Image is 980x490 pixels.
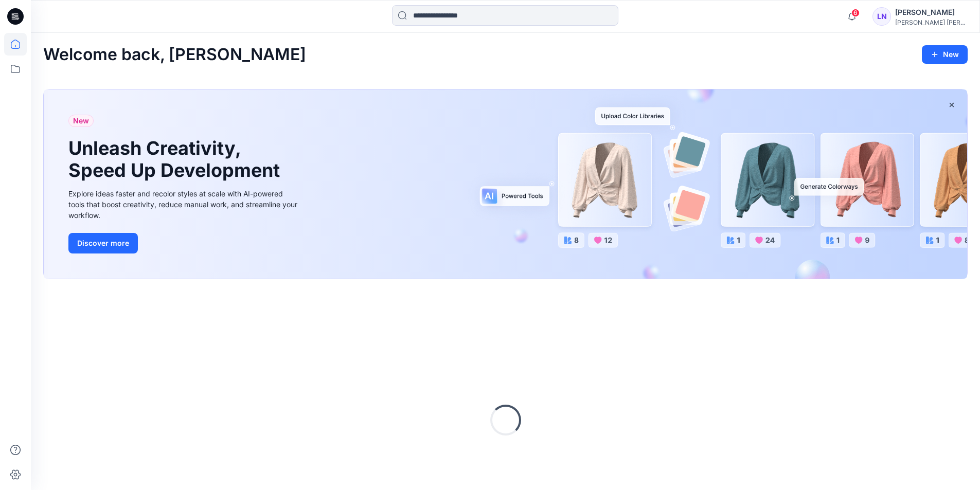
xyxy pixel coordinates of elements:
[73,115,89,127] span: New
[895,19,967,26] div: [PERSON_NAME] [PERSON_NAME]
[922,45,968,64] button: New
[43,45,306,64] h2: Welcome back, [PERSON_NAME]
[851,9,860,17] span: 6
[895,6,967,19] div: [PERSON_NAME]
[68,233,300,253] a: Discover more
[68,233,138,253] button: Discover more
[68,137,284,182] h1: Unleash Creativity, Speed Up Development
[872,7,891,26] div: LN
[68,188,300,221] div: Explore ideas faster and recolor styles at scale with AI-powered tools that boost creativity, red...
